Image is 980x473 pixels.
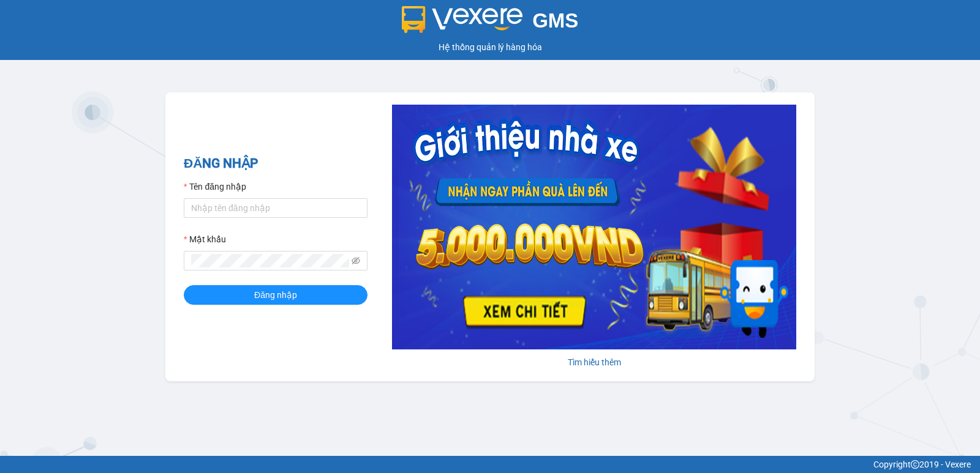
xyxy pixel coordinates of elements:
span: Đăng nhập [254,288,297,302]
img: logo 2 [402,6,523,33]
img: banner-0 [392,105,796,349]
a: GMS [402,18,579,28]
label: Tên đăng nhập [184,180,246,193]
input: Mật khẩu [191,254,349,267]
h2: ĐĂNG NHẬP [184,154,367,174]
span: eye-invisible [352,256,360,265]
label: Mật khẩu [184,233,226,246]
div: Copyright 2019 - Vexere [9,458,971,471]
span: GMS [532,9,578,32]
input: Tên đăng nhập [184,198,367,218]
div: Tìm hiểu thêm [392,356,796,369]
div: Hệ thống quản lý hàng hóa [3,40,977,54]
button: Đăng nhập [184,285,367,305]
span: copyright [911,460,919,469]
